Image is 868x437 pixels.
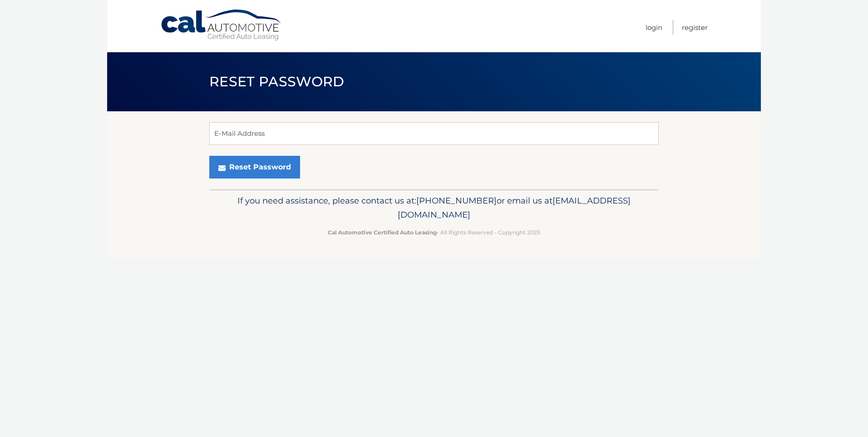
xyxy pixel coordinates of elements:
[328,229,437,236] strong: Cal Automotive Certified Auto Leasing
[160,9,283,41] a: Cal Automotive
[209,122,659,145] input: E-Mail Address
[646,20,662,35] a: Login
[215,194,653,223] p: If you need assistance, please contact us at: or email us at
[682,20,708,35] a: Register
[416,195,497,206] span: [PHONE_NUMBER]
[215,228,653,237] p: - All Rights Reserved - Copyright 2025
[209,73,344,90] span: Reset Password
[209,156,300,179] button: Reset Password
